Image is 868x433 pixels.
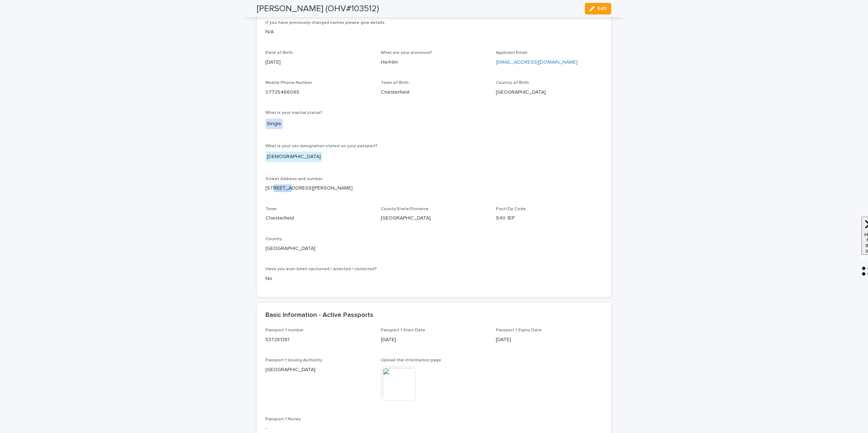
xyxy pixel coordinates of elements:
[585,3,611,14] button: Edit
[265,81,312,85] span: Mobile Phone Number
[265,207,277,211] span: Town
[265,358,322,362] span: Passport 1 Issuing Authority
[265,425,603,432] p: -
[265,152,322,162] div: [DEMOGRAPHIC_DATA]
[265,366,372,374] p: [GEOGRAPHIC_DATA]
[496,89,603,96] p: [GEOGRAPHIC_DATA]
[265,90,299,95] a: 07725466065
[265,177,323,181] span: Street Address and number
[265,21,386,25] span: If you have previously changed names please give details.
[381,336,488,344] p: [DATE]
[496,60,578,65] a: [EMAIL_ADDRESS][DOMAIN_NAME]
[597,6,607,11] span: Edit
[265,28,603,36] p: N/A
[381,89,488,96] p: Chesterfield
[496,328,542,332] span: Passport 1 Expiry Date
[265,336,372,344] p: 537281381
[496,81,529,85] span: Country of Birth
[381,51,432,55] span: What are your pronouns?
[381,59,488,66] p: He/Him
[381,81,409,85] span: Town of Birth
[265,237,282,241] span: Country
[496,51,527,55] span: Applicant Email
[265,215,372,222] p: Chesterfield
[381,328,425,332] span: Passport 1 Start Date
[265,245,372,252] p: [GEOGRAPHIC_DATA]
[381,358,441,362] span: Upload the information page
[265,184,603,192] p: [STREET_ADDRESS][PERSON_NAME]
[265,144,378,148] span: What is your sex designation stated on your passport?
[381,215,488,222] p: [GEOGRAPHIC_DATA]
[265,328,304,332] span: Passport 1 number
[381,207,429,211] span: County/State/Province
[265,275,603,283] p: No
[265,311,373,319] h2: Basic Information - Active Passports
[496,215,603,222] p: S40 1EP
[496,207,526,211] span: Post/Zip Code
[265,59,372,66] p: [DATE]
[496,336,603,344] p: [DATE]
[265,51,293,55] span: Date of Birth
[265,111,322,115] span: What is your marital status?
[257,4,379,14] h2: [PERSON_NAME] (OHV#103512)
[265,119,283,129] div: Single
[265,417,301,421] span: Passport 1 Notes
[265,267,377,271] span: Have you ever been cautioned / arrested / convicted?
